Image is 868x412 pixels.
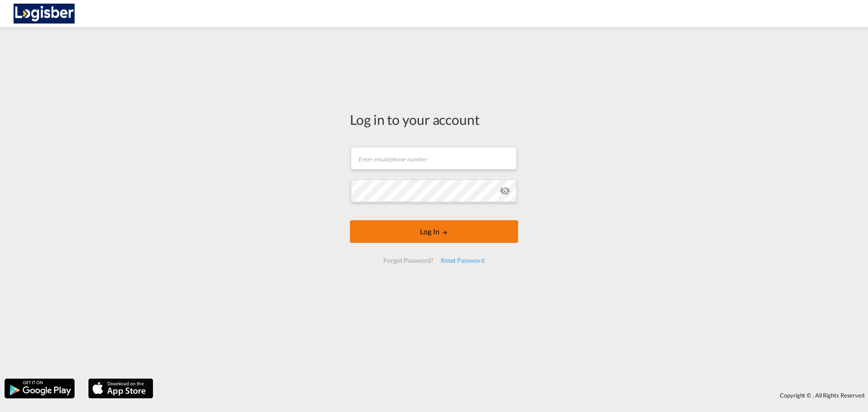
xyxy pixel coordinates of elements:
[500,185,510,196] md-icon: icon-eye-off
[158,388,868,403] div: Copyright © . All Rights Reserved
[351,147,517,170] input: Enter email/phone number
[350,110,518,129] div: Log in to your account
[437,252,488,269] div: Reset Password
[14,4,75,24] img: d7a75e507efd11eebffa5922d020a472.png
[4,378,75,399] img: google.png
[380,252,437,269] div: Forgot Password?
[350,220,518,243] button: LOGIN
[87,378,154,399] img: apple.png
